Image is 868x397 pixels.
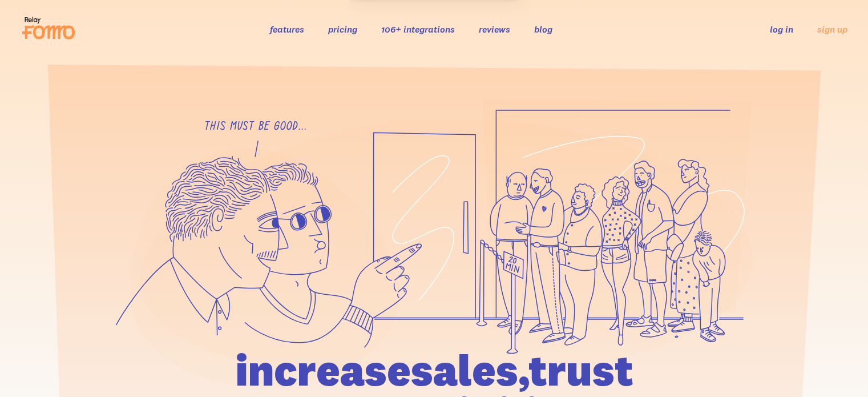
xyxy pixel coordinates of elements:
a: pricing [328,23,357,35]
a: log in [770,23,793,35]
a: features [270,23,304,35]
a: 106+ integrations [381,23,455,35]
a: sign up [817,23,847,35]
a: reviews [479,23,510,35]
a: blog [534,23,552,35]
